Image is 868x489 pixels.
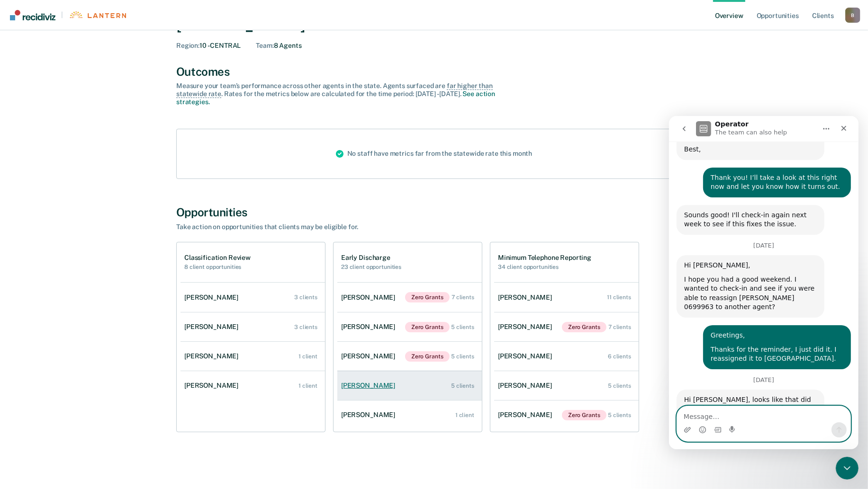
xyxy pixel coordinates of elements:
[15,279,148,316] div: Hi [PERSON_NAME], looks like that did the trick and [PERSON_NAME] no longer shows in your supervi...
[341,352,399,360] div: [PERSON_NAME]
[176,205,692,219] div: Opportunities
[845,8,860,23] div: B
[451,324,474,330] div: 5 clients
[608,382,631,389] div: 5 clients
[498,323,556,331] div: [PERSON_NAME]
[562,322,606,332] span: Zero Grants
[451,353,474,360] div: 5 clients
[341,323,399,331] div: [PERSON_NAME]
[176,42,199,49] span: Region :
[294,294,317,301] div: 3 clients
[498,382,556,390] div: [PERSON_NAME]
[176,90,495,106] a: See action strategies.
[176,223,508,231] div: Take action on opportunities that clients may be eligible for.
[405,322,450,332] span: Zero Grants
[341,254,401,262] h1: Early Discharge
[337,401,482,428] a: [PERSON_NAME] 1 client
[405,351,450,362] span: Zero Grants
[69,11,126,18] img: Lantern
[181,313,325,340] a: [PERSON_NAME] 3 clients
[256,42,273,49] span: Team :
[498,264,591,270] h2: 34 client opportunities
[337,342,482,371] a: [PERSON_NAME]Zero Grants 5 clients
[337,283,482,312] a: [PERSON_NAME]Zero Grants 7 clients
[8,274,182,339] div: Krysty says…
[845,8,860,23] button: Profile dropdown button
[494,284,639,311] a: [PERSON_NAME] 11 clients
[55,11,69,19] span: |
[184,254,251,262] h1: Classification Review
[494,400,639,430] a: [PERSON_NAME]Zero Grants 5 clients
[298,353,317,360] div: 1 client
[455,412,474,418] div: 1 client
[163,306,178,321] button: Send a message…
[494,343,639,370] a: [PERSON_NAME] 6 clients
[341,411,399,419] div: [PERSON_NAME]
[15,310,22,318] button: Upload attachment
[337,312,482,342] a: [PERSON_NAME]Zero Grants 5 clients
[30,310,37,318] button: Emoji picker
[498,254,591,262] h1: Minimum Telephone Reporting
[176,82,508,106] div: Measure your team’s performance across other agent s in the state. Agent s surfaced are . Rates f...
[60,310,68,318] button: Start recording
[498,411,556,419] div: [PERSON_NAME]
[184,382,242,390] div: [PERSON_NAME]
[494,312,639,342] a: [PERSON_NAME]Zero Grants 7 clients
[337,372,482,399] a: [PERSON_NAME] 5 clients
[341,264,401,270] h2: 23 client opportunities
[176,82,493,98] span: far higher than statewide rate
[8,290,181,306] textarea: Message…
[184,264,251,270] h2: 8 client opportunities
[494,372,639,399] a: [PERSON_NAME] 5 clients
[184,293,242,302] div: [PERSON_NAME]
[328,129,540,178] div: No staff have metrics far from the statewide rate this month
[294,324,317,330] div: 3 clients
[405,292,450,302] span: Zero Grants
[451,382,474,389] div: 5 clients
[181,372,325,399] a: [PERSON_NAME] 1 client
[498,352,556,360] div: [PERSON_NAME]
[184,352,242,360] div: [PERSON_NAME]
[176,42,241,50] div: 10 - CENTRAL
[341,293,399,302] div: [PERSON_NAME]
[176,65,692,79] div: Outcomes
[608,324,631,330] div: 7 clients
[836,457,859,480] iframe: Intercom live chat
[298,382,317,389] div: 1 client
[452,294,474,301] div: 7 clients
[562,410,606,420] span: Zero Grants
[181,343,325,370] a: [PERSON_NAME] 1 client
[608,353,631,360] div: 6 clients
[8,274,155,322] div: Hi [PERSON_NAME], looks like that did the trick and [PERSON_NAME] no longer shows in your supervi...
[498,293,556,302] div: [PERSON_NAME]
[45,310,53,318] button: Gif picker
[608,412,631,418] div: 5 clients
[10,10,55,20] img: Recidiviz
[256,42,301,50] div: 8 Agents
[607,294,631,301] div: 11 clients
[341,382,399,390] div: [PERSON_NAME]
[669,116,859,449] iframe: Intercom live chat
